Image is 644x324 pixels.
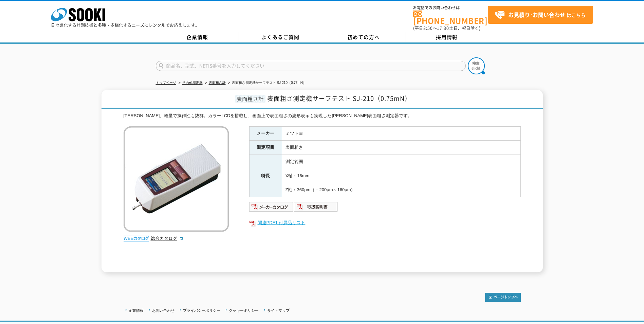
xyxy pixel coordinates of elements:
li: 表面粗さ測定機サーフテスト SJ-210（0.75mN） [227,79,306,87]
span: お電話でのお問い合わせは [413,6,488,10]
img: メーカーカタログ [249,201,294,212]
td: 測定範囲 X軸：16mm Z軸：360μm（－200μm～160μm） [282,155,520,197]
th: 特長 [249,155,282,197]
a: トップページ [156,81,176,85]
a: 採用情報 [405,32,489,42]
a: その他測定器 [182,81,203,85]
input: 商品名、型式、NETIS番号を入力してください [156,61,466,71]
a: [PHONE_NUMBER] [413,11,488,24]
span: はこちら [495,10,586,20]
a: 表面粗さ計 [209,81,226,85]
img: 取扱説明書 [294,201,338,212]
img: webカタログ [124,235,149,242]
a: 初めての方へ [322,32,405,42]
img: btn_search.png [468,57,485,74]
span: 8:50 [423,25,433,31]
th: 測定項目 [249,141,282,155]
span: 表面粗さ測定機サーフテスト SJ-210（0.75mN） [267,94,411,103]
img: トップページへ [485,293,521,302]
img: 表面粗さ測定機サーフテスト SJ-210（0.75mN） [124,126,229,232]
a: メーカーカタログ [249,206,294,211]
p: 日々進化する計測技術と多種・多様化するニーズにレンタルでお応えします。 [51,23,200,27]
td: 表面粗さ [282,141,520,155]
span: 表面粗さ計 [235,95,265,103]
span: (平日 ～ 土日、祝日除く) [413,25,480,31]
span: 17:30 [437,25,449,31]
strong: お見積り･お問い合わせ [508,11,565,19]
a: 関連PDF1 付属品リスト [249,218,521,227]
a: サイトマップ [267,308,290,312]
a: クッキーポリシー [229,308,259,312]
a: 取扱説明書 [294,206,338,211]
th: メーカー [249,126,282,141]
a: お見積り･お問い合わせはこちら [488,6,593,24]
a: 総合カタログ [151,236,184,241]
a: 企業情報 [156,32,239,42]
td: ミツトヨ [282,126,520,141]
div: [PERSON_NAME]、軽量で操作性も抜群。カラーLCDを搭載し、画面上で表面粗さの波形表示も実現した[PERSON_NAME]表面粗さ測定器です。 [124,112,521,120]
a: お問い合わせ [152,308,174,312]
a: よくあるご質問 [239,32,322,42]
a: 企業情報 [129,308,144,312]
span: 初めての方へ [347,33,380,41]
a: プライバシーポリシー [183,308,220,312]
